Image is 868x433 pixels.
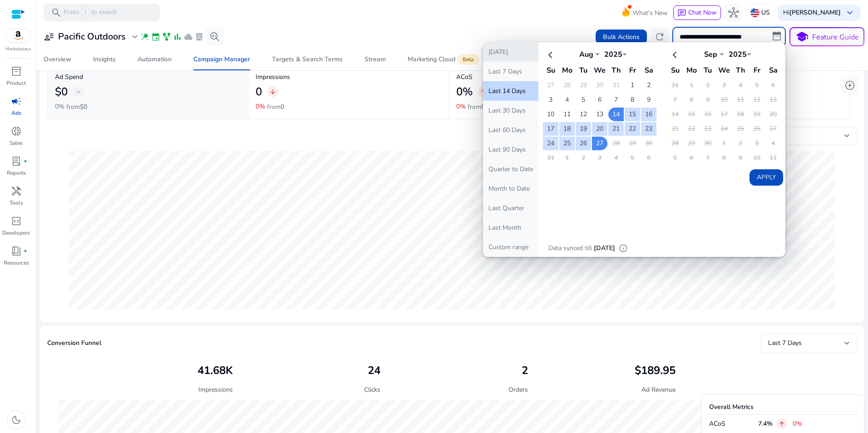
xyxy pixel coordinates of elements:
[173,32,182,41] span: bar_chart
[80,103,87,111] span: $0
[256,85,262,98] h2: 0
[44,56,71,63] div: Overview
[728,7,739,18] span: hub
[778,420,785,428] span: arrow_upward
[93,56,116,63] div: Insights
[24,159,27,163] span: fiber_manual_record
[468,102,491,112] p: from
[789,27,864,46] button: schoolFeature Guide
[281,103,284,111] span: 0
[11,126,22,137] span: donut_small
[5,46,31,53] p: Marketplace
[11,414,22,425] span: dark_mode
[269,88,276,95] span: arrow_downward
[677,9,686,18] span: chat
[483,81,538,101] button: Last 14 Days
[6,79,26,87] p: Product
[10,199,23,207] p: Tools
[55,72,241,82] p: Ad Spend
[632,5,668,21] span: What's New
[697,49,724,59] div: Sep
[4,259,29,267] p: Resources
[594,243,615,253] p: [DATE]
[789,8,841,17] b: [PERSON_NAME]
[457,54,479,65] span: Beta
[508,385,528,394] p: Orders
[783,10,841,16] p: Hi
[673,5,721,20] button: chatChat Now
[841,76,859,94] button: add_circle
[7,169,26,177] p: Reports
[483,120,538,140] button: Last 60 Days
[654,31,665,42] span: refresh
[11,66,22,77] span: inventory_2
[197,364,233,377] h2: 41.68K
[548,243,592,253] p: Data synced till
[480,88,487,95] span: arrow_upward
[483,198,538,218] button: Last Quarter
[77,86,80,97] span: -
[603,32,640,42] span: Bulk Actions
[195,32,204,41] span: lab_profile
[2,229,30,237] p: Developers
[709,402,857,412] p: Overall Metrics
[724,49,751,59] div: 2025
[365,56,386,63] div: Stream
[11,246,22,256] span: book_4
[522,364,528,377] h2: 2
[11,109,21,117] p: Ads
[209,31,220,42] span: search_insights
[206,28,224,46] button: search_insights
[81,8,89,18] span: /
[55,85,68,98] h2: $0
[24,249,27,253] span: fiber_manual_record
[368,364,380,377] h2: 24
[812,32,859,43] p: Feature Guide
[761,5,770,20] p: US
[844,7,855,18] span: keyboard_arrow_down
[483,62,538,81] button: Last 7 Days
[651,28,669,46] button: refresh
[184,32,193,41] span: cloud
[483,179,538,198] button: Month to Date
[140,32,149,41] span: wand_stars
[758,419,773,428] p: 7.4%
[408,56,481,63] div: Marketing Cloud
[483,42,538,62] button: [DATE]
[6,29,30,42] img: amazon.svg
[55,103,64,110] p: 0%
[456,85,473,98] h2: 0%
[456,103,466,110] p: 0%
[795,30,809,44] span: school
[10,139,23,147] p: Sales
[256,72,441,82] p: Impressions
[635,364,676,377] h2: $189.95
[619,244,628,253] span: info
[709,419,755,428] p: ACoS
[688,8,717,17] span: Chat Now
[162,32,171,41] span: family_history
[58,31,126,42] h3: Pacific Outdoors
[44,31,54,42] span: user_attributes
[456,72,642,82] p: ACoS
[11,96,22,107] span: campaign
[793,421,802,427] p: 0%
[641,385,676,394] p: Ad Revenue
[483,218,538,237] button: Last Month
[483,159,538,179] button: Quarter to Date
[572,49,600,59] div: Aug
[138,56,172,63] div: Automation
[768,339,802,347] span: Last 7 Days
[198,385,233,394] p: Impressions
[600,49,627,59] div: 2025
[481,103,491,111] span: 0%
[256,103,265,110] p: 0%
[364,385,380,394] p: Clicks
[483,140,538,159] button: Last 90 Days
[725,4,743,22] button: hub
[11,156,22,167] span: lab_profile
[66,102,87,112] p: from
[267,102,284,112] p: from
[193,56,250,63] div: Campaign Manager
[750,8,759,17] img: us.svg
